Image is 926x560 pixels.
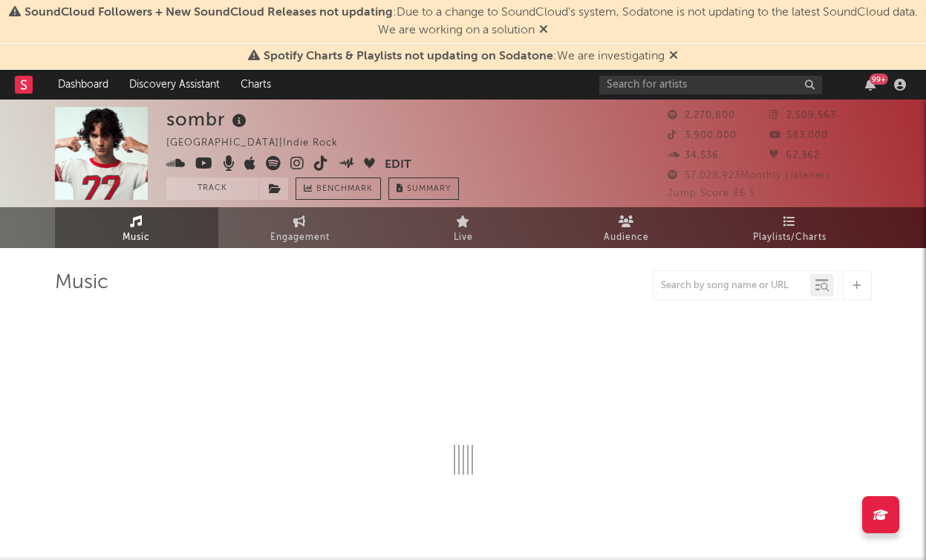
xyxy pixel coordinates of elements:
[407,185,451,193] span: Summary
[865,79,876,91] button: 99+
[388,178,459,200] button: Summary
[166,134,355,152] div: [GEOGRAPHIC_DATA] | Indie Rock
[653,280,810,292] input: Search by song name or URL
[166,178,259,200] button: Track
[296,178,381,200] a: Benchmark
[708,207,872,248] a: Playlists/Charts
[668,151,719,160] span: 34,536
[753,229,826,247] span: Playlists/Charts
[385,156,411,175] button: Edit
[668,171,831,180] span: 57,028,923 Monthly Listeners
[264,51,553,62] span: Spotify Charts & Playlists not updating on Sodatone
[218,207,382,248] a: Engagement
[382,207,545,248] a: Live
[55,207,218,248] a: Music
[25,7,393,19] span: SoundCloud Followers + New SoundCloud Releases not updating
[539,25,548,36] span: Dismiss
[870,74,888,85] div: 99 +
[123,229,150,247] span: Music
[119,70,230,100] a: Discovery Assistant
[454,229,473,247] span: Live
[669,51,678,62] span: Dismiss
[25,7,918,36] span: : Due to a change to SoundCloud's system, Sodatone is not updating to the latest SoundCloud data....
[769,131,828,140] span: 583,000
[166,107,250,131] div: sombr
[545,207,708,248] a: Audience
[599,76,822,94] input: Search for artists
[270,229,330,247] span: Engagement
[668,189,755,198] span: Jump Score: 86.5
[604,229,649,247] span: Audience
[48,70,119,100] a: Dashboard
[769,151,820,160] span: 62,362
[668,131,737,140] span: 3,900,000
[668,111,735,120] span: 2,270,800
[316,180,373,198] span: Benchmark
[264,51,665,62] span: : We are investigating
[769,111,836,120] span: 2,509,563
[230,70,281,100] a: Charts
